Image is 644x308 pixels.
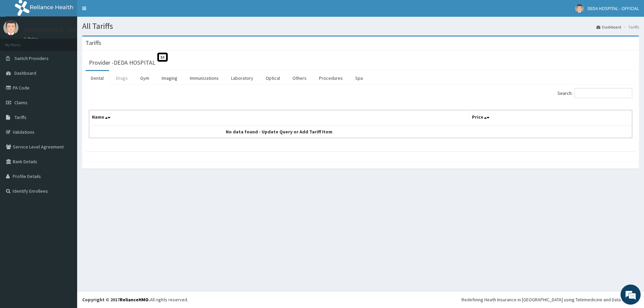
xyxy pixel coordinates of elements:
li: Tariffs [622,24,639,30]
th: Name [89,110,469,126]
strong: Copyright © 2017 . [82,297,150,303]
a: Others [287,71,312,85]
a: Optical [260,71,285,85]
img: User Image [575,4,584,13]
input: Search: [575,88,632,98]
a: Procedures [314,71,348,85]
td: No data found - Update Query or Add Tariff Item [89,125,469,138]
h1: All Tariffs [82,22,639,30]
a: Drugs [111,71,133,85]
footer: All rights reserved. [77,291,644,308]
a: Online [23,37,40,41]
span: DEDA HOSPITAL - OFFICIAL [588,5,639,11]
th: Price [469,110,632,126]
div: Redefining Heath Insurance in [GEOGRAPHIC_DATA] using Telemedicine and Data Science! [462,296,639,303]
span: Claims [14,100,28,106]
a: RelianceHMO [120,297,149,303]
label: Search: [557,88,632,98]
h3: Tariffs [86,40,101,46]
a: Dental [86,71,109,85]
a: Immunizations [184,71,224,85]
a: Dashboard [596,24,621,30]
img: User Image [3,20,18,35]
span: Dashboard [14,70,36,76]
p: DEDA HOSPITAL - OFFICIAL [23,27,93,33]
a: Gym [135,71,155,85]
a: Spa [350,71,368,85]
span: St [157,53,168,62]
span: Switch Providers [14,55,49,61]
span: Tariffs [14,114,26,120]
a: Imaging [156,71,183,85]
h3: Provider - DEDA HOSPITAL [89,60,155,66]
a: Laboratory [226,71,259,85]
